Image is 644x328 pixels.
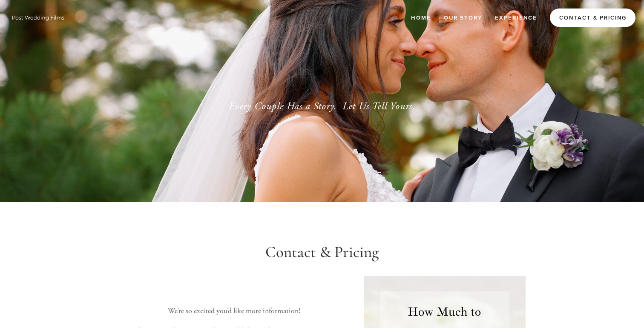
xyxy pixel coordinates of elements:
[9,11,68,24] img: Wisconsin Wedding Videographer
[118,305,350,317] p: We’re so excited you’d like more information!
[132,99,512,114] p: Every Couple Has a Story. Let Us Tell Yours.
[405,11,437,25] a: Home
[550,9,635,27] a: Contact & Pricing
[118,243,526,262] h1: Contact & Pricing
[489,11,543,25] a: Experience
[438,11,488,25] a: Our Story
